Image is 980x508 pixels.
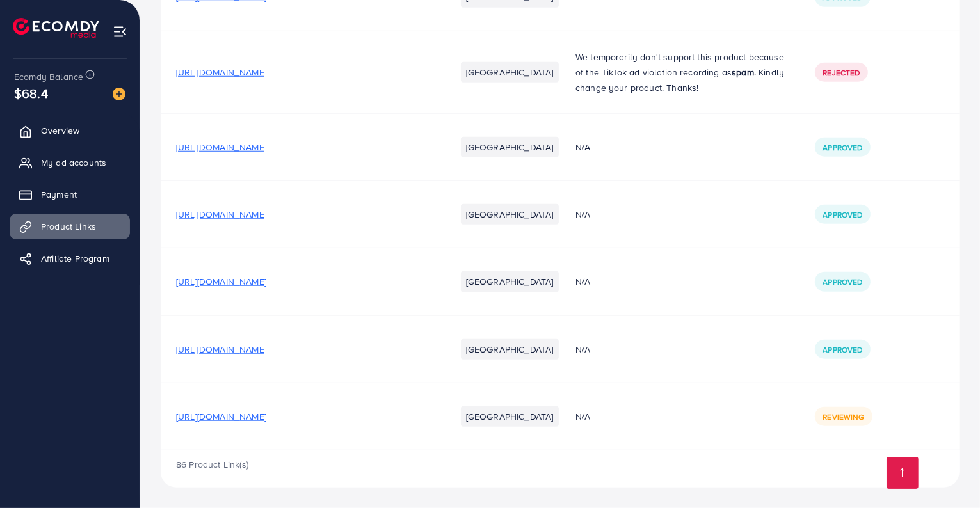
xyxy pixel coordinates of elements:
img: menu [113,24,127,39]
img: logo [13,18,99,38]
a: Payment [10,182,130,207]
span: N/A [575,141,590,154]
span: [URL][DOMAIN_NAME] [176,66,266,79]
a: My ad accounts [10,150,130,175]
span: Approved [823,276,862,287]
img: image [113,88,125,100]
span: Approved [823,209,862,220]
span: Overview [41,124,79,137]
span: [URL][DOMAIN_NAME] [176,410,266,423]
span: [URL][DOMAIN_NAME] [176,275,266,288]
strong: spam [732,66,754,79]
span: Payment [41,188,77,201]
a: Overview [10,118,130,143]
li: [GEOGRAPHIC_DATA] [461,339,559,360]
span: N/A [575,275,590,288]
span: Reviewing [823,411,864,422]
span: Rejected [823,67,860,78]
a: Product Links [10,214,130,239]
span: Affiliate Program [41,252,109,265]
span: Approved [823,142,862,153]
span: [URL][DOMAIN_NAME] [176,208,266,221]
span: Product Links [41,220,96,233]
span: N/A [575,410,590,423]
span: Ecomdy Balance [14,70,83,83]
li: [GEOGRAPHIC_DATA] [461,137,559,157]
li: [GEOGRAPHIC_DATA] [461,62,559,83]
span: $68.4 [14,84,48,102]
li: [GEOGRAPHIC_DATA] [461,271,559,292]
li: [GEOGRAPHIC_DATA] [461,406,559,427]
span: N/A [575,343,590,356]
p: We temporarily don't support this product because of the TikTok ad violation recording as . Kindl... [575,49,784,95]
span: [URL][DOMAIN_NAME] [176,141,266,154]
span: N/A [575,208,590,221]
iframe: Chat [926,450,970,498]
span: [URL][DOMAIN_NAME] [176,343,266,356]
span: My ad accounts [41,156,106,169]
span: Approved [823,344,862,355]
span: 86 Product Link(s) [176,458,248,471]
a: Affiliate Program [10,246,130,271]
li: [GEOGRAPHIC_DATA] [461,204,559,225]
